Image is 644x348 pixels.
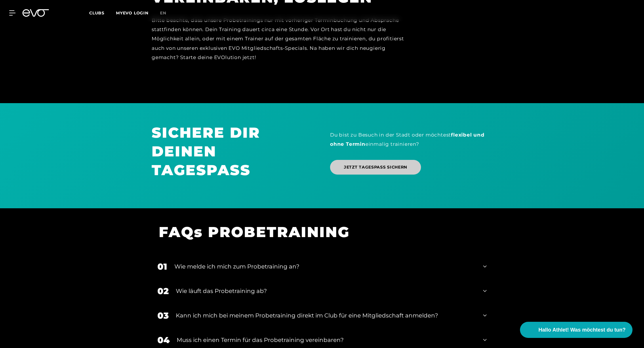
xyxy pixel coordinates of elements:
a: Clubs [89,10,116,16]
div: 02 [157,285,169,298]
h1: SICHERE DIR DEINEN TAGESPASS [152,123,314,179]
h1: FAQs PROBETRAINING [159,223,478,241]
div: Du bist zu Besuch in der Stadt oder möchtest einmalig trainieren? [330,130,492,149]
div: Muss ich einen Termin für das Probetraining vereinbaren? [177,336,476,344]
a: JETZT TAGESPASS SICHERN [330,160,421,175]
div: Kann ich mich bei meinem Probetraining direkt im Club für eine Mitgliedschaft anmelden? [176,311,476,320]
span: JETZT TAGESPASS SICHERN [344,164,407,170]
div: Wie läuft das Probetraining ab? [176,287,476,295]
span: en [160,10,166,16]
a: en [160,10,173,16]
a: MYEVO LOGIN [116,10,148,16]
div: Bitte beachte, dass unsere Probetrainings nur mit vorheriger Terminbuchung und Absprache stattfin... [152,16,411,71]
div: 04 [157,334,169,347]
div: Wie melde ich mich zum Probetraining an? [174,262,476,271]
button: Hallo Athlet! Was möchtest du tun? [520,322,632,338]
div: 03 [157,309,169,322]
span: Clubs [89,10,104,16]
span: Hallo Athlet! Was möchtest du tun? [538,326,626,334]
div: 01 [157,260,167,273]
